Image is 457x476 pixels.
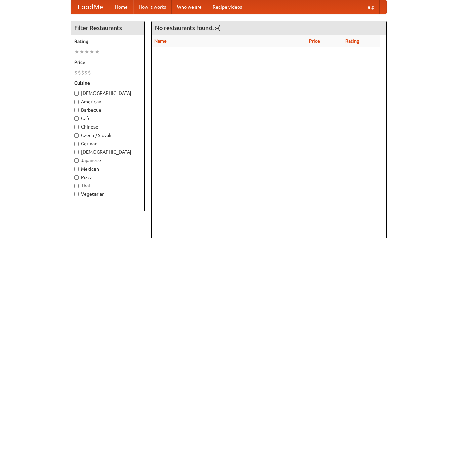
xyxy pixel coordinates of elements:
[74,149,141,155] label: [DEMOGRAPHIC_DATA]
[89,48,94,56] li: ★
[74,69,78,76] li: $
[74,91,79,96] input: [DEMOGRAPHIC_DATA]
[74,98,141,105] label: American
[74,166,141,172] label: Mexican
[74,182,141,189] label: Thai
[359,0,380,14] a: Help
[94,48,100,56] li: ★
[110,0,133,14] a: Home
[345,38,359,44] a: Rating
[74,140,141,147] label: German
[74,191,141,197] label: Vegetarian
[74,184,79,188] input: Thai
[155,25,220,31] ng-pluralize: No restaurants found. :-(
[71,0,110,14] a: FoodMe
[74,48,79,56] li: ★
[74,90,141,97] label: [DEMOGRAPHIC_DATA]
[79,48,84,56] li: ★
[74,38,141,45] h5: Rating
[74,116,79,121] input: Cafe
[74,157,141,164] label: Japanese
[74,150,79,154] input: [DEMOGRAPHIC_DATA]
[133,0,172,14] a: How it works
[172,0,207,14] a: Who we are
[88,69,91,76] li: $
[78,69,81,76] li: $
[71,21,144,35] h4: Filter Restaurants
[74,192,79,196] input: Vegetarian
[74,59,141,66] h5: Price
[74,108,79,112] input: Barbecue
[74,125,79,129] input: Chinese
[74,133,79,138] input: Czech / Slovak
[74,132,141,139] label: Czech / Slovak
[74,174,141,181] label: Pizza
[309,38,320,44] a: Price
[154,38,167,44] a: Name
[74,107,141,113] label: Barbecue
[74,80,141,86] h5: Cuisine
[74,100,79,104] input: American
[74,158,79,163] input: Japanese
[84,48,89,56] li: ★
[74,115,141,122] label: Cafe
[74,123,141,130] label: Chinese
[207,0,247,14] a: Recipe videos
[81,69,84,76] li: $
[74,142,79,146] input: German
[84,69,88,76] li: $
[74,175,79,180] input: Pizza
[74,167,79,171] input: Mexican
